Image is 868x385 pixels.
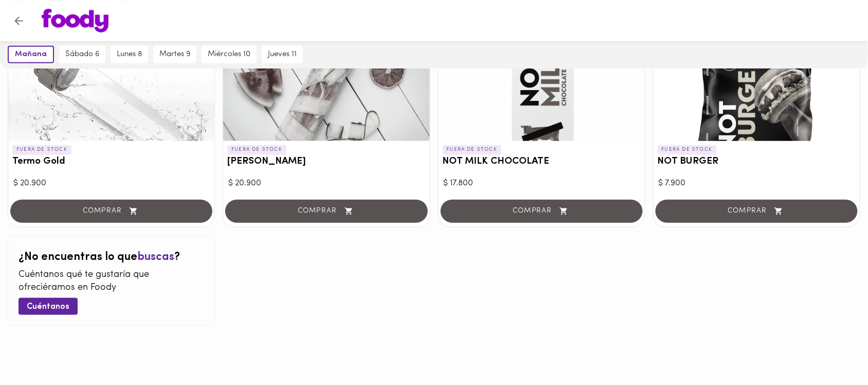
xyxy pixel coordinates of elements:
[12,145,71,154] p: FUERA DE STOCK
[42,9,109,32] img: logo.png
[659,178,855,189] div: $ 7.900
[208,50,250,59] span: miércoles 10
[658,145,717,154] p: FUERA DE STOCK
[654,43,860,141] div: NOT BURGER
[13,178,209,189] div: $ 20.900
[808,325,858,375] iframe: Messagebird Livechat Widget
[227,145,286,154] p: FUERA DE STOCK
[19,298,78,315] button: Cuéntanos
[153,46,196,63] button: martes 9
[111,46,148,63] button: lunes 8
[6,8,31,33] button: Volver
[8,46,54,63] button: mañana
[268,50,297,59] span: jueves 11
[137,251,174,263] span: buscas
[439,43,645,141] div: NOT MILK CHOCOLATE
[12,156,210,167] h3: Termo Gold
[8,43,214,141] div: Termo Gold
[159,50,190,59] span: martes 9
[443,145,502,154] p: FUERA DE STOCK
[65,50,99,59] span: sábado 6
[223,43,429,141] div: Termo Rosé
[19,269,204,295] p: Cuéntanos qué te gustaría que ofreciéramos en Foody
[202,46,257,63] button: miércoles 10
[443,156,641,167] h3: NOT MILK CHOCOLATE
[27,302,69,312] span: Cuéntanos
[117,50,142,59] span: lunes 8
[262,46,303,63] button: jueves 11
[444,178,640,189] div: $ 17.800
[59,46,105,63] button: sábado 6
[658,156,856,167] h3: NOT BURGER
[19,251,204,264] h2: ¿No encuentras lo que ?
[228,178,424,189] div: $ 20.900
[227,156,425,167] h3: [PERSON_NAME]
[15,50,47,59] span: mañana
